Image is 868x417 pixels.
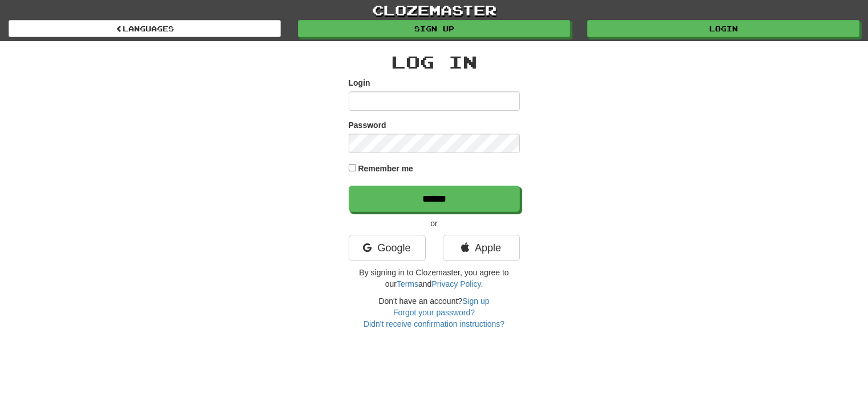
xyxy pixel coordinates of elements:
[349,119,386,131] label: Password
[462,296,489,306] a: Sign up
[9,20,281,37] a: Languages
[364,319,504,328] a: Didn't receive confirmation instructions?
[298,20,570,37] a: Sign up
[349,53,520,71] h2: Log In
[358,163,413,174] label: Remember me
[349,235,426,261] a: Google
[443,235,520,261] a: Apple
[393,308,475,317] a: Forgot your password?
[349,218,520,229] p: or
[397,279,418,288] a: Terms
[349,295,520,330] div: Don't have an account?
[349,267,520,290] p: By signing in to Clozemaster, you agree to our and .
[431,279,481,288] a: Privacy Policy
[587,20,859,37] a: Login
[349,77,370,89] label: Login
